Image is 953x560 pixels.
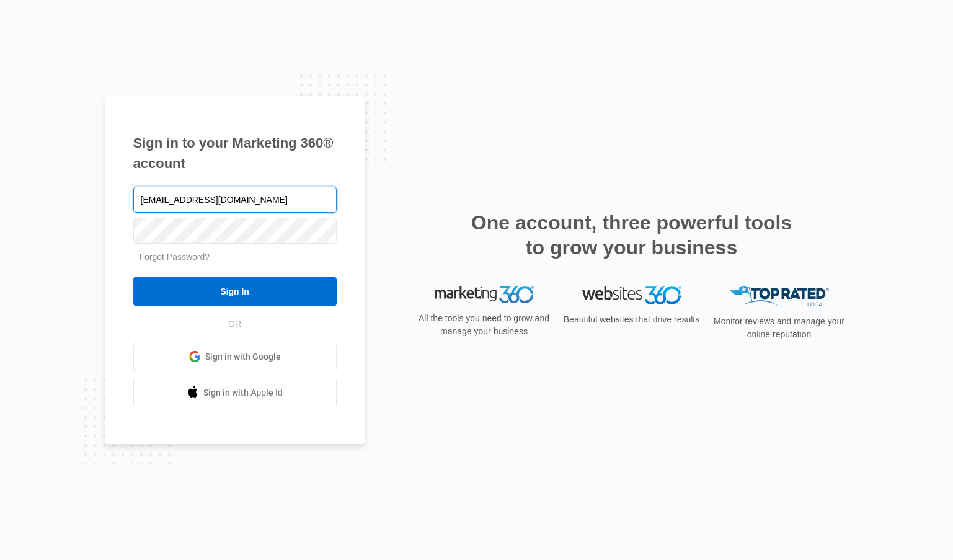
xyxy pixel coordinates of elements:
[435,286,534,303] img: Marketing 360
[133,342,337,371] a: Sign in with Google
[582,286,681,304] img: Websites 360
[133,277,337,306] input: Sign In
[710,315,849,341] p: Monitor reviews and manage your online reputation
[205,350,281,363] span: Sign in with Google
[133,378,337,407] a: Sign in with Apple Id
[730,286,829,306] img: Top Rated Local
[133,133,337,174] h1: Sign in to your Marketing 360® account
[415,312,554,338] p: All the tools you need to grow and manage your business
[140,252,210,262] a: Forgot Password?
[203,386,283,399] span: Sign in with Apple Id
[562,313,701,326] p: Beautiful websites that drive results
[219,318,250,331] span: OR
[133,187,337,213] input: Email
[468,210,796,260] h2: One account, three powerful tools to grow your business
